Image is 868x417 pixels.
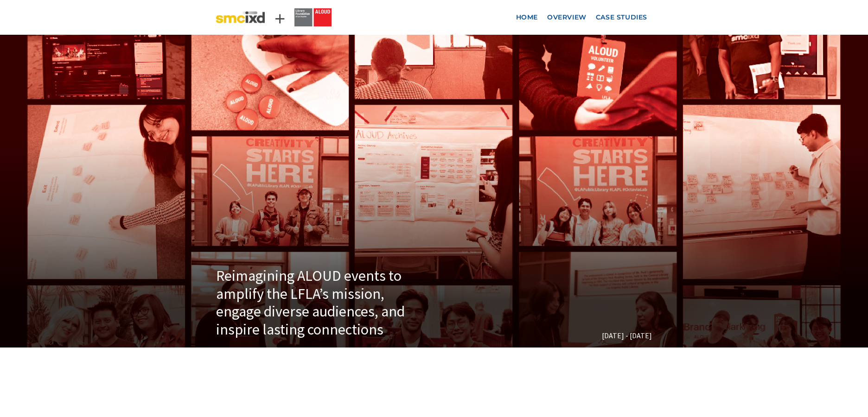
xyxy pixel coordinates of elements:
div: [DATE] - [DATE] [439,331,652,340]
a: Home [511,9,542,26]
div: + [265,8,294,27]
a: Case Studies [591,9,652,26]
h1: Reimagining ALOUD events to amplify the LFLA’s mission, engage diverse audiences, and inspire las... [216,267,429,338]
a: Overview [542,9,591,26]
